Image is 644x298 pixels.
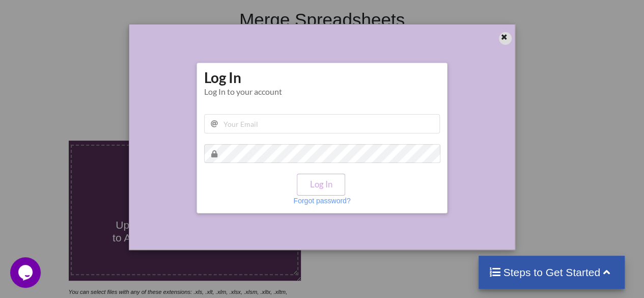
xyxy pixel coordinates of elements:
h1: Log In [204,68,440,96]
p: Forgot password? [293,196,350,206]
iframe: chat widget [10,257,43,288]
input: Your Email [204,114,440,133]
h4: Steps to Get Started [489,266,614,279]
div: Log In to your account [204,87,440,96]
